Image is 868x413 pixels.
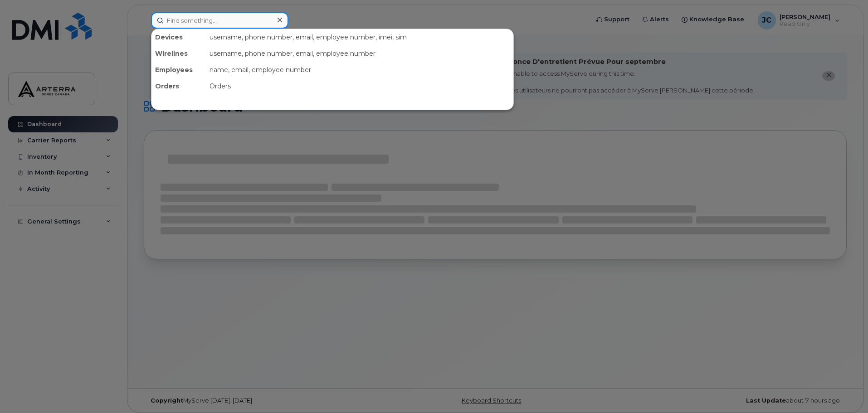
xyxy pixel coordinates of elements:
div: Devices [151,29,206,45]
div: username, phone number, email, employee number [206,45,513,62]
div: Orders [151,78,206,94]
div: name, email, employee number [206,62,513,78]
div: Orders [206,78,513,94]
div: Employees [151,62,206,78]
div: username, phone number, email, employee number, imei, sim [206,29,513,45]
div: Wirelines [151,45,206,62]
